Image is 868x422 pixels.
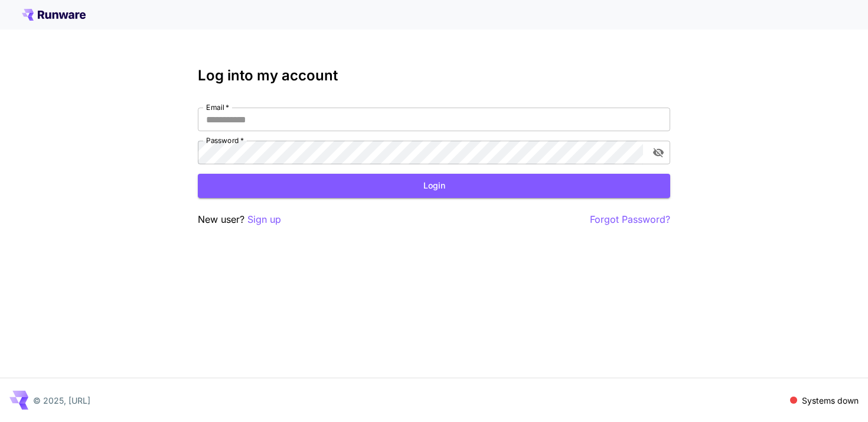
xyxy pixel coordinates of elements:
[206,135,244,145] label: Password
[33,394,90,407] p: © 2025, [URL]
[198,67,670,84] h3: Log into my account
[590,212,670,227] button: Forgot Password?
[198,212,281,227] p: New user?
[206,102,229,112] label: Email
[198,174,670,198] button: Login
[247,212,281,227] button: Sign up
[802,394,859,407] p: Systems down
[648,142,669,163] button: toggle password visibility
